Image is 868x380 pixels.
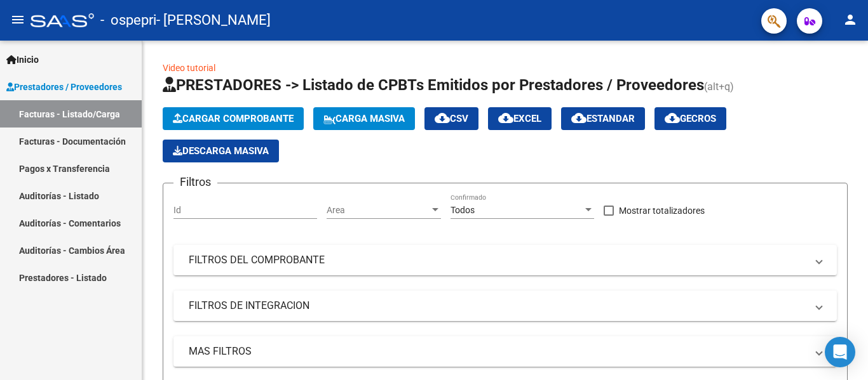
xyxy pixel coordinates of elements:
mat-panel-title: FILTROS DEL COMPROBANTE [189,253,806,267]
span: Prestadores / Proveedores [6,80,122,94]
span: - [PERSON_NAME] [156,6,271,34]
button: CSV [424,107,478,130]
mat-expansion-panel-header: FILTROS DE INTEGRACION [173,291,837,321]
span: Descarga Masiva [173,145,269,157]
mat-icon: menu [10,12,25,27]
button: Carga Masiva [313,107,415,130]
span: EXCEL [498,113,541,124]
button: Descarga Masiva [163,140,279,162]
span: - ospepri [100,6,156,34]
span: Inicio [6,53,39,67]
span: Area [327,205,430,216]
button: Gecros [654,107,726,130]
button: Estandar [561,107,645,130]
span: Estandar [571,113,635,124]
mat-expansion-panel-header: MAS FILTROS [173,336,837,367]
app-download-masive: Descarga masiva de comprobantes (adjuntos) [163,140,279,162]
mat-icon: cloud_download [498,110,513,126]
button: EXCEL [488,107,552,130]
mat-icon: cloud_download [571,110,587,126]
span: Gecros [665,113,716,124]
mat-expansion-panel-header: FILTROS DEL COMPROBANTE [173,245,837,275]
div: Open Intercom Messenger [825,337,855,367]
a: Video tutorial [163,63,215,73]
mat-icon: person [843,12,858,27]
span: Carga Masiva [323,113,405,124]
span: CSV [435,113,468,124]
span: (alt+q) [704,81,734,93]
span: Todos [451,205,475,215]
mat-icon: cloud_download [435,110,450,126]
span: Mostrar totalizadores [619,203,705,218]
button: Cargar Comprobante [163,107,304,130]
h3: Filtros [173,173,217,191]
mat-panel-title: MAS FILTROS [189,344,806,358]
span: PRESTADORES -> Listado de CPBTs Emitidos por Prestadores / Proveedores [163,76,704,94]
mat-panel-title: FILTROS DE INTEGRACION [189,299,806,313]
mat-icon: cloud_download [665,110,680,126]
span: Cargar Comprobante [173,113,294,124]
